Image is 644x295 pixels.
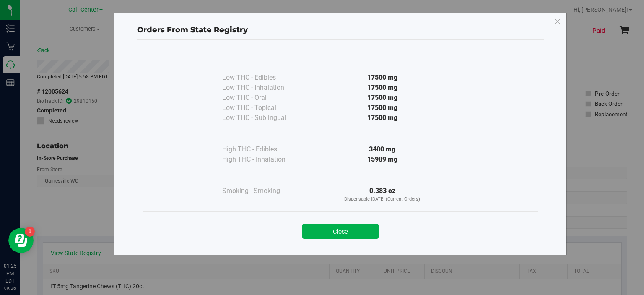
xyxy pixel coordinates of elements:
[222,73,306,83] div: Low THC - Edibles
[306,113,459,123] div: 17500 mg
[306,73,459,83] div: 17500 mg
[222,103,306,113] div: Low THC - Topical
[137,25,248,34] span: Orders From State Registry
[25,227,35,237] iframe: Resource center unread badge
[222,144,306,154] div: High THC - Edibles
[306,154,459,164] div: 15989 mg
[306,144,459,154] div: 3400 mg
[222,186,306,196] div: Smoking - Smoking
[222,154,306,164] div: High THC - Inhalation
[302,224,379,239] button: Close
[222,93,306,103] div: Low THC - Oral
[306,186,459,203] div: 0.383 oz
[8,228,34,253] iframe: Resource center
[306,83,459,93] div: 17500 mg
[306,103,459,113] div: 17500 mg
[222,83,306,93] div: Low THC - Inhalation
[306,93,459,103] div: 17500 mg
[222,113,306,123] div: Low THC - Sublingual
[306,196,459,203] p: Dispensable [DATE] (Current Orders)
